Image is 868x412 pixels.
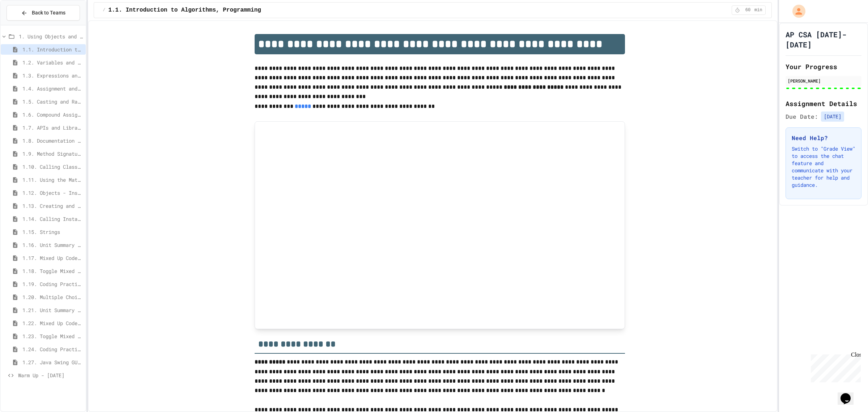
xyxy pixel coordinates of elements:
[22,85,83,92] span: 1.4. Assignment and Input
[22,332,83,340] span: 1.23. Toggle Mixed Up or Write Code Practice 1b (1.7-1.15)
[22,319,83,327] span: 1.22. Mixed Up Code Practice 1b (1.7-1.15)
[22,98,83,105] span: 1.5. Casting and Ranges of Values
[22,111,83,118] span: 1.6. Compound Assignment Operators
[22,137,83,144] span: 1.8. Documentation with Comments and Preconditions
[22,189,83,197] span: 1.12. Objects - Instances of Classes
[838,383,861,405] iframe: chat widget
[7,5,80,21] button: Back to Teams
[792,134,855,142] h3: Need Help?
[22,345,83,353] span: 1.24. Coding Practice 1b (1.7-1.15)
[18,371,83,379] span: Warm Up - [DATE]
[22,241,83,249] span: 1.16. Unit Summary 1a (1.1-1.6)
[786,98,861,109] h2: Assignment Details
[742,7,754,13] span: 60
[22,150,83,157] span: 1.9. Method Signatures
[786,29,861,50] h1: AP CSA [DATE]-[DATE]
[108,6,313,14] span: 1.1. Introduction to Algorithms, Programming, and Compilers
[821,112,844,122] span: [DATE]
[3,3,50,46] div: Chat with us now!Close
[22,124,83,131] span: 1.7. APIs and Libraries
[792,145,855,189] p: Switch to "Grade View" to access the chat feature and communicate with your teacher for help and ...
[22,280,83,288] span: 1.19. Coding Practice 1a (1.1-1.6)
[22,306,83,314] span: 1.21. Unit Summary 1b (1.7-1.15)
[22,72,83,79] span: 1.3. Expressions and Output [New]
[788,77,859,84] div: [PERSON_NAME]
[22,358,83,366] span: 1.27. Java Swing GUIs (optional)
[785,3,807,20] div: My Account
[22,59,83,66] span: 1.2. Variables and Data Types
[786,112,818,121] span: Due Date:
[22,267,83,275] span: 1.18. Toggle Mixed Up or Write Code Practice 1.1-1.6
[22,46,83,53] span: 1.1. Introduction to Algorithms, Programming, and Compilers
[808,352,861,382] iframe: chat widget
[22,254,83,262] span: 1.17. Mixed Up Code Practice 1.1-1.6
[22,176,83,184] span: 1.11. Using the Math Class
[22,202,83,210] span: 1.13. Creating and Initializing Objects: Constructors
[32,9,65,17] span: Back to Teams
[22,163,83,171] span: 1.10. Calling Class Methods
[19,33,83,40] span: 1. Using Objects and Methods
[22,293,83,301] span: 1.20. Multiple Choice Exercises for Unit 1a (1.1-1.6)
[754,7,762,13] span: min
[786,62,861,72] h2: Your Progress
[103,7,105,13] span: /
[22,215,83,223] span: 1.14. Calling Instance Methods
[22,228,83,236] span: 1.15. Strings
